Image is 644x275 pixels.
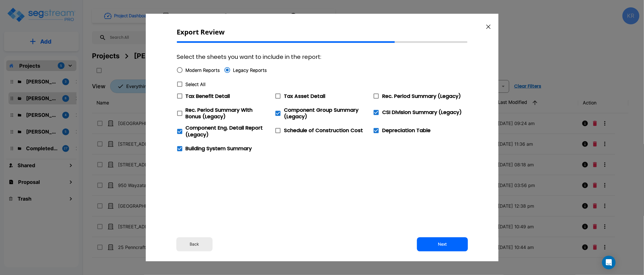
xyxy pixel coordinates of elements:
span: Depreciation Table [382,127,431,134]
span: Tax Asset Detail [284,93,325,100]
span: Legacy Reports [233,67,267,74]
span: Component Eng. Detail Report (Legacy) [186,124,263,138]
span: Modern Reports [186,67,220,74]
span: Rec. Period Summary With Bonus (Legacy) [186,106,253,120]
span: Schedule of Construction Cost [284,127,363,134]
p: Export Review [177,28,467,36]
span: CSI Division Summary (Legacy) [382,109,462,116]
span: Rec. Period Summary (Legacy) [382,93,461,100]
span: Building System Summary [186,145,252,152]
button: Back [176,237,213,251]
span: Tax Benefit Detail [186,93,230,100]
span: Select All [186,81,206,88]
h6: Select the sheets you want to include in the report: [177,52,467,62]
span: Component Group Summary (Legacy) [284,106,358,120]
div: Open Intercom Messenger [602,256,616,269]
button: Next [417,237,468,251]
